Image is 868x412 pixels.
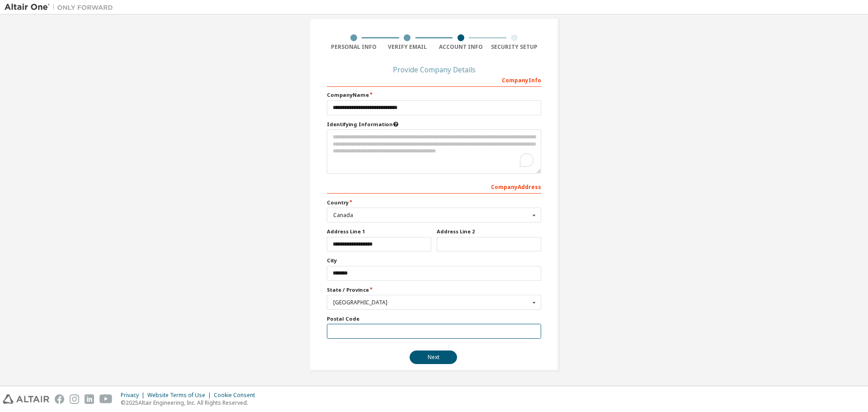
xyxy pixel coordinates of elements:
[333,213,530,218] div: Canada
[70,394,79,404] img: instagram.svg
[327,121,541,128] label: Please provide any information that will help our support team identify your company. Email and n...
[214,392,260,399] div: Cookie Consent
[55,394,64,404] img: facebook.svg
[327,72,541,87] div: Company Info
[437,228,541,235] label: Address Line 2
[327,199,541,206] label: Country
[121,399,260,407] p: © 2025 Altair Engineering, Inc. All Rights Reserved.
[3,394,49,404] img: altair_logo.svg
[434,43,488,51] div: Account Info
[488,43,542,51] div: Security Setup
[85,394,94,404] img: linkedin.svg
[327,257,541,264] label: City
[333,300,530,305] div: [GEOGRAPHIC_DATA]
[327,315,541,322] label: Postal Code
[327,179,541,194] div: Company Address
[99,394,113,404] img: youtube.svg
[327,91,541,99] label: Company Name
[121,392,147,399] div: Privacy
[327,129,541,174] textarea: To enrich screen reader interactions, please activate Accessibility in Grammarly extension settings
[327,228,431,235] label: Address Line 1
[410,350,457,364] button: Next
[327,43,381,51] div: Personal Info
[5,3,118,12] img: Altair One
[381,43,434,51] div: Verify Email
[147,392,214,399] div: Website Terms of Use
[327,67,541,72] div: Provide Company Details
[327,286,541,294] label: State / Province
